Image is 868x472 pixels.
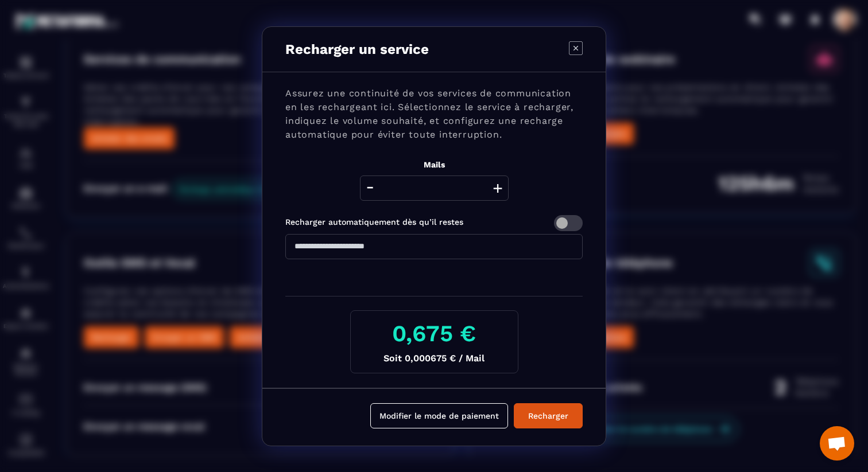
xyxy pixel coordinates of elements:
[424,160,445,169] label: Mails
[363,175,377,201] button: -
[514,403,583,428] button: Recharger
[370,403,508,428] button: Modifier le mode de paiement
[820,426,854,461] a: Ouvrir le chat
[285,41,429,57] p: Recharger un service
[490,175,506,201] button: +
[360,320,509,347] h3: 0,675 €
[521,410,575,422] div: Recharger
[360,353,509,364] p: Soit 0,000675 € / Mail
[285,217,463,227] label: Recharger automatiquement dès qu’il restes
[285,87,583,142] p: Assurez une continuité de vos services de communication en les rechargeant ici. Sélectionnez le s...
